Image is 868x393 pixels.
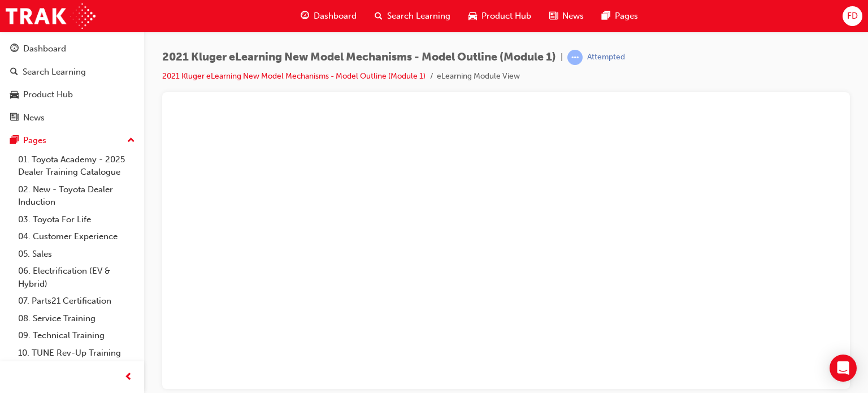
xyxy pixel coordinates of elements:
button: Pages [5,130,140,151]
span: news-icon [549,9,558,23]
div: Product Hub [23,88,73,101]
span: pages-icon [10,136,19,146]
a: 04. Customer Experience [14,228,140,245]
span: car-icon [468,9,477,23]
a: pages-iconPages [593,5,647,28]
button: FD [843,6,862,26]
a: 10. TUNE Rev-Up Training [14,344,140,362]
span: 2021 Kluger eLearning New Model Mechanisms - Model Outline (Module 1) [162,51,556,64]
a: 09. Technical Training [14,327,140,344]
span: Pages [615,10,638,23]
a: 02. New - Toyota Dealer Induction [14,181,140,211]
a: 07. Parts21 Certification [14,292,140,310]
span: Dashboard [314,10,357,23]
span: | [561,51,563,64]
a: search-iconSearch Learning [366,5,459,28]
span: Product Hub [481,10,531,23]
div: Pages [23,134,46,147]
a: Product Hub [5,84,140,105]
div: Open Intercom Messenger [830,355,857,382]
div: Attempted [587,52,625,63]
a: 08. Service Training [14,310,140,327]
span: News [562,10,584,23]
a: guage-iconDashboard [292,5,366,28]
div: Search Learning [23,66,86,79]
span: prev-icon [124,370,133,385]
span: FD [847,10,858,23]
button: DashboardSearch LearningProduct HubNews [5,36,140,130]
a: car-iconProduct Hub [459,5,540,28]
a: 03. Toyota For Life [14,211,140,228]
span: guage-icon [10,44,19,54]
span: car-icon [10,90,19,100]
span: search-icon [375,9,383,23]
span: guage-icon [301,9,309,23]
span: up-icon [127,133,135,148]
span: search-icon [10,67,18,77]
span: Search Learning [387,10,450,23]
span: learningRecordVerb_ATTEMPT-icon [567,50,583,65]
img: Trak [6,3,96,29]
div: Dashboard [23,42,66,55]
a: news-iconNews [540,5,593,28]
a: 06. Electrification (EV & Hybrid) [14,262,140,292]
a: 01. Toyota Academy - 2025 Dealer Training Catalogue [14,151,140,181]
a: 2021 Kluger eLearning New Model Mechanisms - Model Outline (Module 1) [162,71,426,81]
span: pages-icon [602,9,610,23]
a: Search Learning [5,62,140,83]
a: News [5,107,140,128]
span: news-icon [10,113,19,123]
a: 05. Sales [14,245,140,263]
a: Dashboard [5,38,140,59]
li: eLearning Module View [437,70,520,83]
div: News [23,111,45,124]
